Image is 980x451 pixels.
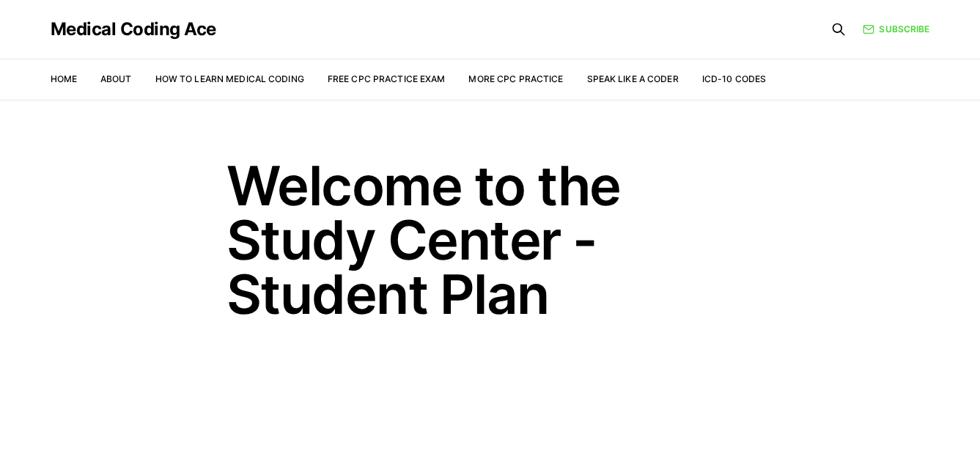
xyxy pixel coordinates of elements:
[155,73,304,84] a: How to Learn Medical Coding
[100,73,132,84] a: About
[468,73,563,84] a: More CPC Practice
[702,73,766,84] a: ICD-10 Codes
[328,73,446,84] a: Free CPC Practice Exam
[863,23,929,36] a: Subscribe
[226,158,754,321] h1: Welcome to the Study Center - Student Plan
[587,73,679,84] a: Speak Like a Coder
[51,21,216,38] a: Medical Coding Ace
[51,73,77,84] a: Home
